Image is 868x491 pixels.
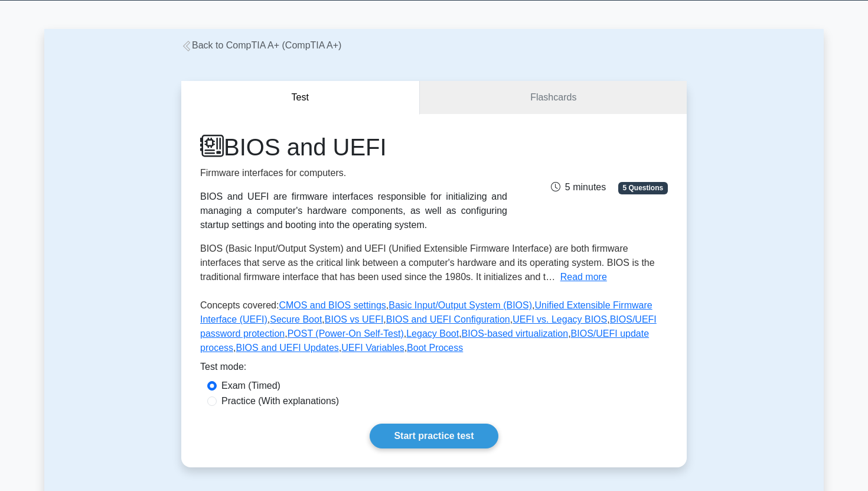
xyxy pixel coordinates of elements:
p: Firmware interfaces for computers. [200,166,507,180]
button: Test [181,81,420,115]
a: Flashcards [420,81,687,115]
button: Read more [560,270,607,284]
a: POST (Power-On Self-Test) [288,329,404,339]
a: Basic Input/Output System (BIOS) [389,300,532,310]
a: BIOS vs UEFI [325,314,384,324]
p: Concepts covered: , , , , , , , , , , , , , , [200,298,668,360]
a: UEFI Variables [341,343,404,353]
span: 5 minutes [551,182,606,192]
a: BIOS and UEFI Configuration [386,314,510,324]
a: Legacy Boot [406,329,459,339]
h1: BIOS and UEFI [200,133,507,161]
a: Start practice test [370,424,498,448]
a: Boot Process [407,343,463,353]
span: BIOS (Basic Input/Output System) and UEFI (Unified Extensible Firmware Interface) are both firmwa... [200,243,655,282]
a: CMOS and BIOS settings [279,300,386,310]
label: Practice (With explanations) [221,394,339,408]
label: Exam (Timed) [221,379,280,393]
a: Secure Boot [270,314,322,324]
div: BIOS and UEFI are firmware interfaces responsible for initializing and managing a computer's hard... [200,190,507,232]
span: 5 Questions [618,182,668,194]
a: Unified Extensible Firmware Interface (UEFI) [200,300,652,324]
a: Back to CompTIA A+ (CompTIA A+) [181,40,341,50]
div: Test mode: [200,360,668,379]
a: BIOS-based virtualization [462,329,569,339]
a: BIOS and UEFI Updates [236,343,338,353]
a: UEFI vs. Legacy BIOS [513,314,607,324]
